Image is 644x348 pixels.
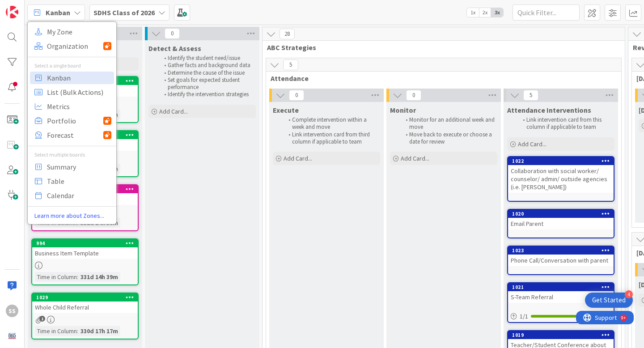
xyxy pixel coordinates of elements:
div: 330d 17h 17m [78,326,120,336]
a: Summary [30,161,114,173]
a: Calendar [30,189,114,202]
div: Time in Column [35,272,77,282]
li: Link intervention card from this column if applicable to team [518,116,613,131]
div: Select multiple boards [28,151,116,159]
div: 1029 [36,294,138,301]
div: 1029Whole Child Referral [32,293,138,313]
div: 331d 14h 39m [78,272,120,282]
span: 0 [406,90,421,101]
a: Forecast [30,129,114,141]
div: 1020Email Parent [508,210,614,229]
span: Add Card... [159,107,188,115]
span: Kanban [47,71,111,85]
span: Attendance Interventions [507,106,591,115]
div: 4 [625,290,633,298]
span: : [77,272,78,282]
span: Attendance [271,74,610,83]
div: Collaboration with social worker/ counselor/ admin/ outside agencies (i.e. [PERSON_NAME]) [508,165,614,193]
span: Kanban [46,7,70,18]
div: 994 [36,240,138,246]
a: Portfolio [30,115,114,127]
div: Select a single board [28,62,116,70]
div: Whole Child Referral [32,301,138,313]
div: 1021S-Team Referral [508,283,614,303]
div: 1023Phone Call/Conversation with parent [508,246,614,266]
div: Get Started [592,296,626,305]
div: Email Parent [508,218,614,229]
div: 1023 [512,247,614,254]
span: Forecast [47,128,103,142]
div: Business Item Template [32,247,138,259]
div: 1022 [512,158,614,164]
div: 9+ [45,4,50,11]
li: Monitor for an additional week and move [401,116,496,131]
a: 1023Phone Call/Conversation with parent [507,246,614,275]
div: 1020 [512,211,614,217]
span: Execute [273,106,299,115]
span: Organization [47,39,103,53]
li: Identify the student need/issue [159,55,254,62]
div: 1021 [508,283,614,291]
a: Kanban [30,72,114,84]
span: Metrics [47,100,111,113]
span: 1x [467,8,479,17]
span: List (Bulk Actions) [47,85,111,99]
li: Identify the intervention strategies [159,91,254,98]
span: Monitor [390,106,416,115]
div: Phone Call/Conversation with parent [508,255,614,266]
div: 1029 [32,293,138,301]
span: Detect & Assess [148,44,201,53]
span: 28 [280,29,295,39]
li: Gather facts and background data [159,62,254,69]
span: 0 [165,28,180,39]
div: 1/1 [508,311,614,322]
span: Add Card... [401,154,429,162]
a: List (Bulk Actions) [30,86,114,98]
div: 1019 [512,332,614,338]
li: Move back to execute or choose a date for review [401,131,496,146]
div: Open Get Started checklist, remaining modules: 4 [585,293,633,308]
span: 1 [39,316,45,322]
li: Set goals for expected student performance [159,76,254,91]
span: Table [47,174,111,188]
span: Portfolio [47,114,103,127]
a: 1022Collaboration with social worker/ counselor/ admin/ outside agencies (i.e. [PERSON_NAME]) [507,156,614,202]
span: Summary [47,160,111,174]
div: 994 [32,239,138,247]
a: Table [30,175,114,187]
li: Complete intervention within a week and move [284,116,379,131]
div: SS [6,305,18,317]
span: 3x [491,8,503,17]
span: 2x [479,8,491,17]
li: Link intervention card from third column if applicable to team [284,131,379,146]
img: Visit kanbanzone.com [6,6,18,18]
span: : [77,326,78,336]
div: Time in Column [35,326,77,336]
a: Metrics [30,100,114,113]
div: 1022 [508,157,614,165]
span: Add Card... [284,154,312,162]
div: 994Business Item Template [32,239,138,259]
a: 994Business Item TemplateTime in Column:331d 14h 39m [31,238,139,285]
span: My Zone [47,25,111,38]
span: Support [19,1,41,12]
a: Organization [30,40,114,52]
div: 1021 [512,284,614,290]
b: SDHS Class of 2026 [93,8,155,17]
img: avatar [6,330,18,342]
div: 1019 [508,331,614,339]
span: ABC Strategies [267,43,614,52]
span: 5 [283,59,298,70]
span: Add Card... [518,140,547,148]
a: 1021S-Team Referral1/1 [507,282,614,323]
div: 1023 [508,246,614,255]
input: Quick Filter... [513,4,580,21]
a: 1020Email Parent [507,209,614,238]
div: 1022Collaboration with social worker/ counselor/ admin/ outside agencies (i.e. [PERSON_NAME]) [508,157,614,193]
span: 1 / 1 [520,312,528,321]
span: 0 [289,90,304,101]
a: Learn more about Zones... [28,211,116,221]
a: 1029Whole Child ReferralTime in Column:330d 17h 17m [31,293,139,340]
li: Determine the cause of the issue [159,69,254,76]
a: My Zone [30,25,114,38]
